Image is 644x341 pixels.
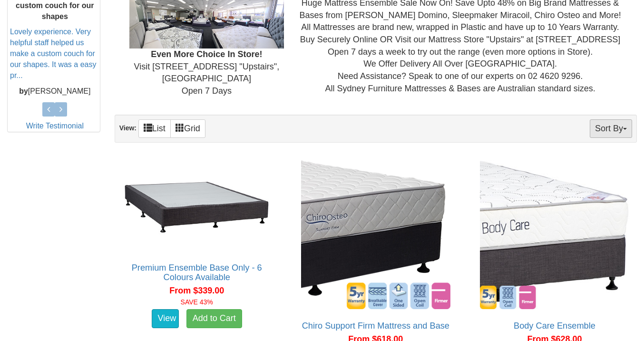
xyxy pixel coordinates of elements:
[138,119,171,138] a: List
[181,298,213,306] font: SAVE 43%
[19,87,28,95] b: by
[299,157,453,312] img: Chiro Support Firm Mattress and Base
[10,28,96,79] a: Lovely experience. Very helpful staff helped us make a custom couch for our shapes. It was a easy...
[169,286,224,295] span: From $339.00
[170,119,205,138] a: Grid
[478,157,632,312] img: Body Care Ensemble
[152,309,179,328] a: View
[590,119,632,138] button: Sort By
[151,49,262,59] b: Even More Choice In Store!
[10,86,100,97] p: [PERSON_NAME]
[26,122,84,130] a: Write Testimonial
[514,321,595,331] a: Body Care Ensemble
[119,124,137,132] strong: View:
[302,321,449,331] a: Chiro Support Firm Mattress and Base
[132,263,262,282] a: Premium Ensemble Base Only - 6 Colours Available
[120,157,274,253] img: Premium Ensemble Base Only - 6 Colours Available
[186,309,242,328] a: Add to Cart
